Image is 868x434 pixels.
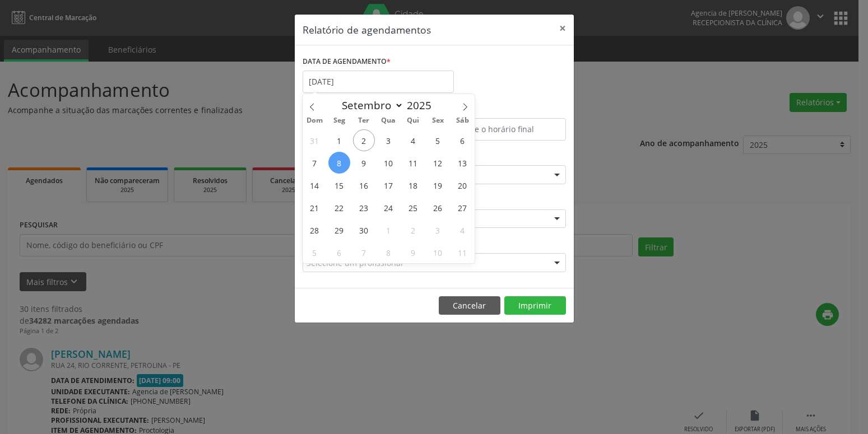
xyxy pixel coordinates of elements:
[303,53,391,71] label: DATA DE AGENDAMENTO
[328,197,350,218] span: Setembro 22, 2025
[353,174,375,196] span: Setembro 16, 2025
[378,197,400,218] span: Setembro 24, 2025
[402,129,424,151] span: Setembro 4, 2025
[378,219,400,241] span: Outubro 1, 2025
[437,118,566,141] input: Selecione o horário final
[425,117,450,124] span: Sex
[402,174,424,196] span: Setembro 18, 2025
[327,117,351,124] span: Seg
[304,219,326,241] span: Setembro 28, 2025
[401,117,425,124] span: Qui
[378,174,400,196] span: Setembro 17, 2025
[328,152,350,174] span: Setembro 8, 2025
[427,152,449,174] span: Setembro 12, 2025
[452,219,474,241] span: Outubro 4, 2025
[378,129,400,151] span: Setembro 3, 2025
[427,129,449,151] span: Setembro 5, 2025
[403,98,440,113] input: Year
[328,174,350,196] span: Setembro 15, 2025
[328,219,350,241] span: Setembro 29, 2025
[353,241,375,263] span: Outubro 7, 2025
[353,152,375,174] span: Setembro 9, 2025
[402,219,424,241] span: Outubro 2, 2025
[427,174,449,196] span: Setembro 19, 2025
[304,241,326,263] span: Outubro 5, 2025
[304,129,326,151] span: Agosto 31, 2025
[452,174,474,196] span: Setembro 20, 2025
[304,152,326,174] span: Setembro 7, 2025
[353,219,375,241] span: Setembro 30, 2025
[376,117,401,124] span: Qua
[427,197,449,218] span: Setembro 26, 2025
[378,241,400,263] span: Outubro 8, 2025
[439,296,500,315] button: Cancelar
[551,15,574,42] button: Close
[351,117,376,124] span: Ter
[304,197,326,218] span: Setembro 21, 2025
[402,152,424,174] span: Setembro 11, 2025
[452,152,474,174] span: Setembro 13, 2025
[450,117,475,124] span: Sáb
[437,101,566,118] label: ATÉ
[337,97,404,113] select: Month
[427,241,449,263] span: Outubro 10, 2025
[328,241,350,263] span: Outubro 6, 2025
[452,129,474,151] span: Setembro 6, 2025
[402,241,424,263] span: Outubro 9, 2025
[452,241,474,263] span: Outubro 11, 2025
[378,152,400,174] span: Setembro 10, 2025
[307,257,403,269] span: Selecione um profissional
[353,129,375,151] span: Setembro 2, 2025
[304,174,326,196] span: Setembro 14, 2025
[427,219,449,241] span: Outubro 3, 2025
[303,22,431,37] h5: Relatório de agendamentos
[504,296,566,315] button: Imprimir
[353,197,375,218] span: Setembro 23, 2025
[303,71,454,93] input: Selecione uma data ou intervalo
[402,197,424,218] span: Setembro 25, 2025
[303,117,327,124] span: Dom
[452,197,474,218] span: Setembro 27, 2025
[328,129,350,151] span: Setembro 1, 2025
